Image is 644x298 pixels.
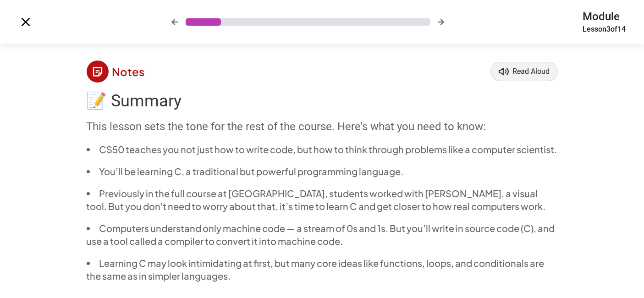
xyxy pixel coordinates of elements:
span: You’ll be learning C, a traditional but powerful programming language. [99,166,404,177]
span: Learning C may look intimidating at first, but many core ideas like functions, loops, and conditi... [87,257,545,281]
span: Lesson 3 of 14 [583,24,626,35]
span: CS50 teaches you not just how to write code, but how to think through problems like a computer sc... [99,143,557,155]
span: Read Aloud [513,66,550,77]
p: Module [583,9,626,24]
button: Read aloud [490,62,558,81]
span: Previously in the full course at [GEOGRAPHIC_DATA], students worked with [PERSON_NAME], a visual ... [87,188,546,212]
span: Notes [112,64,145,79]
span: This lesson sets the tone for the rest of the course. Here’s what you need to know: [87,120,486,133]
span: 📝 Summary [87,91,182,110]
span: Computers understand only machine code — a stream of 0s and 1s. But you’ll write in source code (... [87,222,555,247]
